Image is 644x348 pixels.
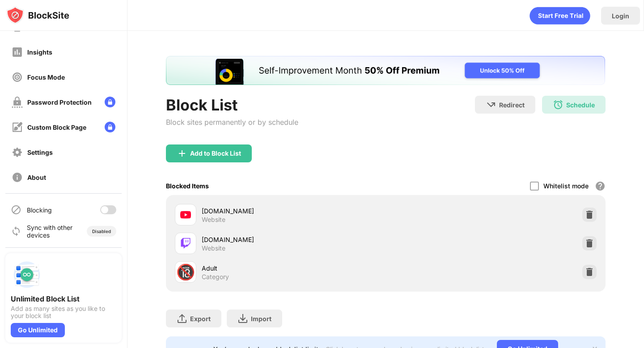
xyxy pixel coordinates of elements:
img: settings-off.svg [12,147,23,158]
div: animation [530,7,590,25]
div: Password Protection [27,98,92,106]
div: Focus Mode [27,73,65,81]
img: password-protection-off.svg [12,97,23,108]
div: Custom Block Page [27,123,86,131]
div: Blocking [27,206,52,214]
img: favicons [180,238,191,249]
div: Usage Limit [27,23,63,31]
div: Schedule [566,101,595,109]
img: insights-off.svg [12,47,23,58]
div: Add to Block List [190,150,241,157]
div: Insights [27,48,52,56]
div: Whitelist mode [543,182,589,190]
img: about-off.svg [12,172,23,183]
div: [DOMAIN_NAME] [202,235,386,244]
div: Go Unlimited [11,323,65,337]
div: Redirect [499,101,525,109]
img: favicons [180,209,191,220]
iframe: Banner [166,56,605,85]
div: Website [202,244,225,252]
div: Export [190,315,211,323]
div: Adult [202,263,386,273]
div: About [27,174,46,181]
div: 🔞 [176,263,195,281]
div: Block sites permanently or by schedule [166,118,298,127]
div: Add as many sites as you like to your block list [11,305,116,319]
div: Login [612,12,629,20]
div: Disabled [92,229,111,234]
div: Website [202,216,225,224]
img: focus-off.svg [12,72,23,83]
img: customize-block-page-off.svg [12,122,23,133]
div: Import [251,315,271,323]
img: logo-blocksite.svg [6,6,69,24]
img: blocking-icon.svg [11,204,21,215]
div: Settings [27,149,53,156]
img: lock-menu.svg [105,97,115,107]
img: lock-menu.svg [105,122,115,132]
div: Sync with other devices [27,224,73,239]
img: sync-icon.svg [11,226,21,237]
div: Unlimited Block List [11,294,116,303]
div: Blocked Items [166,182,209,190]
div: Category [202,273,229,281]
div: [DOMAIN_NAME] [202,206,386,216]
img: push-block-list.svg [11,259,43,291]
div: Block List [166,96,298,114]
